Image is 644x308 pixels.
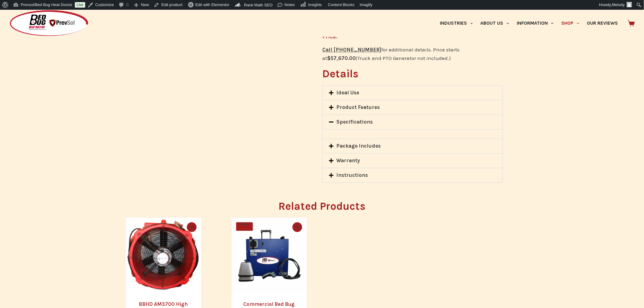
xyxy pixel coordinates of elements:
div: Specifications [323,129,502,139]
span: Edit with Elementor [195,2,229,7]
a: Our Reviews [583,10,622,37]
div: Product Features [323,100,502,115]
button: Quick view toggle [187,222,197,232]
img: Prevsol/Bed Bug Heat Doctor [9,10,89,37]
a: Shop [558,10,583,37]
a: Industries [436,10,477,37]
div: Package Includes [323,139,502,153]
button: Open LiveChat chat widget [5,2,23,21]
b: $57,670.00 [327,55,356,61]
a: Specifications [337,119,373,125]
span: Insights [308,2,322,7]
span: Rank Math SEO [244,3,273,7]
a: Live [75,2,85,8]
p: for additional details. Price starts at (Truck and PTO Generator not included.) [322,46,503,63]
nav: Primary [436,10,622,37]
h2: Details [322,69,503,79]
a: Information [513,10,558,37]
div: Specifications [323,115,502,129]
span: Melody [612,2,625,7]
div: Ideal Use [323,86,502,100]
a: Package Includes [337,143,381,149]
div: Warranty [323,154,502,168]
h4: Price: [322,34,503,40]
a: Commercial Bed Bug Heat System - BK10-480B [232,218,307,293]
div: Instructions [323,168,502,183]
a: About Us [477,10,513,37]
span: SALE [236,222,253,231]
a: BBHD AM3700 High Temperature Axial Air Mover [126,218,201,293]
a: Instructions [337,172,368,178]
button: Quick view toggle [292,222,302,232]
u: Call [PHONE_NUMBER] [322,47,381,53]
a: Warranty [337,158,360,164]
h2: Related Products [126,201,518,212]
a: Ideal Use [337,90,359,96]
a: Product Features [337,104,380,110]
